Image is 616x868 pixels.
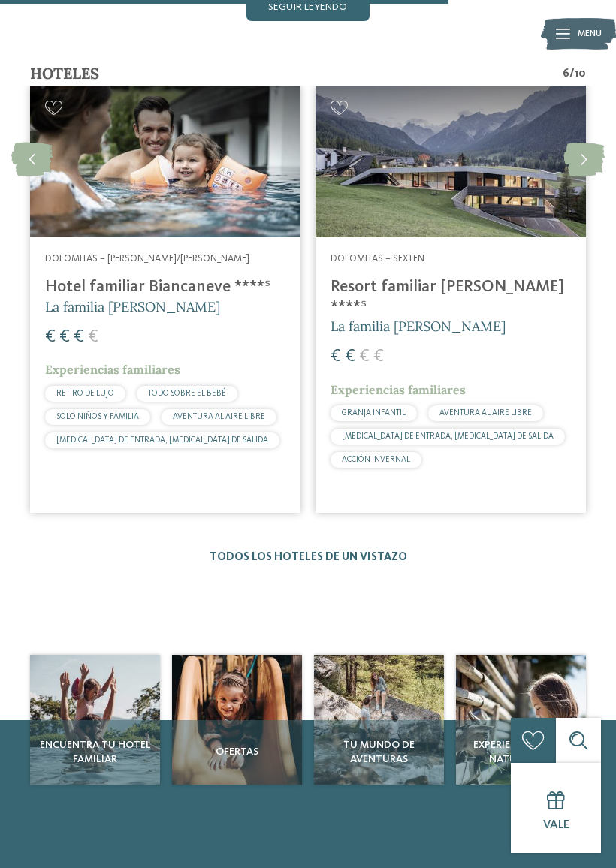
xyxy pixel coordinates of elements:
[511,763,601,853] a: Vale
[74,328,84,346] font: €
[45,328,56,346] font: €
[56,390,114,398] font: RETIRO DE LUJO
[331,318,506,335] font: La familia [PERSON_NAME]
[541,15,616,53] img: Hoteles familiares en el sur de Tirol
[30,64,99,83] font: Hoteles
[342,456,410,464] font: ACCIÓN INVERNAL
[359,348,370,366] font: €
[56,436,268,445] font: [MEDICAL_DATA] DE ENTRADA, [MEDICAL_DATA] DE SALIDA
[268,2,347,12] font: seguir leyendo
[45,298,220,315] font: La familia [PERSON_NAME]
[172,655,302,785] img: Hoteles familiares en los Dolomitas: vacaciones en el reino de las Montañas Pálidas
[439,409,532,417] font: AVENTURA AL AIRE LIBRE
[30,655,160,785] a: Hoteles familiares en los Dolomitas: vacaciones en el reino de las Montañas Pálidas Encuentra tu ...
[569,68,575,80] font: /
[40,740,151,765] font: Encuentra tu hotel familiar
[331,348,341,366] font: €
[216,746,258,757] font: Ofertas
[473,740,569,765] font: Experiencias en la naturaleza
[345,348,355,366] font: €
[456,655,586,785] img: Hoteles familiares en los Dolomitas: vacaciones en el reino de las Montañas Pálidas
[148,390,226,398] font: TODO SOBRE EL BEBÉ
[575,68,586,80] font: 10
[342,409,406,417] font: GRANJA INFANTIL
[59,328,70,346] font: €
[45,254,249,264] font: Dolomitas – [PERSON_NAME]/[PERSON_NAME]
[173,413,265,421] font: AVENTURA AL AIRE LIBRE
[314,655,444,785] img: Hoteles familiares en los Dolomitas: vacaciones en el reino de las Montañas Pálidas
[88,328,98,346] font: €
[331,254,424,264] font: Dolomitas – Sexten
[56,413,139,421] font: SOLO NIÑOS Y FAMILIA
[45,279,270,295] font: Hotel familiar Biancaneve ****ˢ
[331,382,466,397] font: Experiencias familiares
[30,86,300,513] a: Hoteles familiares en los Dolomitas: vacaciones en el reino de las Montañas Pálidas Dolomitas – [...
[373,348,384,366] font: €
[456,655,586,785] a: Hoteles familiares en los Dolomitas: vacaciones en el reino de las Montañas Pálidas Experiencias ...
[543,819,569,831] font: Vale
[578,29,602,38] font: Menú
[316,86,586,513] a: Hoteles familiares en los Dolomitas: vacaciones en el reino de las Montañas Pálidas Dolomitas – S...
[45,362,180,377] font: Experiencias familiares
[331,279,564,315] font: Resort familiar [PERSON_NAME] ****ˢ
[343,740,415,765] font: Tu mundo de aventuras
[172,655,302,785] a: Hoteles familiares en los Dolomitas: vacaciones en el reino de las Montañas Pálidas Ofertas
[210,552,407,563] a: Todos los hoteles de un vistazo
[563,68,569,80] font: 6
[342,432,554,441] font: [MEDICAL_DATA] DE ENTRADA, [MEDICAL_DATA] DE SALIDA
[314,655,444,785] a: Hoteles familiares en los Dolomitas: vacaciones en el reino de las Montañas Pálidas Tu mundo de a...
[30,655,160,785] img: Hoteles familiares en los Dolomitas: vacaciones en el reino de las Montañas Pálidas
